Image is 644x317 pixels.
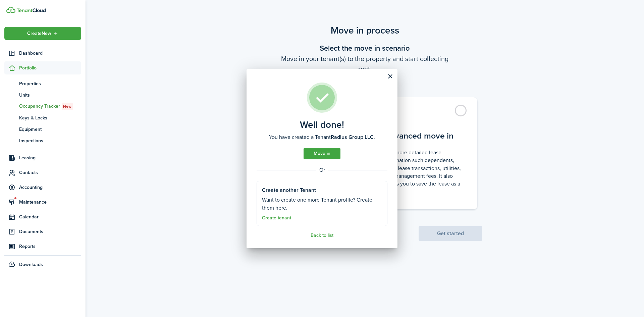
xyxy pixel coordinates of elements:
well-done-section-title: Create another Tenant [262,186,316,194]
well-done-section-description: Want to create one more Tenant profile? Create them here. [262,196,382,212]
button: Close modal [384,71,396,82]
well-done-separator: Or [257,166,387,174]
well-done-description: You have created a Tenant . [269,133,375,141]
a: Create tenant [262,215,291,221]
b: Radius Group LLC [331,133,374,141]
a: Back to list [311,233,333,238]
well-done-title: Well done! [300,119,344,130]
a: Move in [304,148,340,159]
